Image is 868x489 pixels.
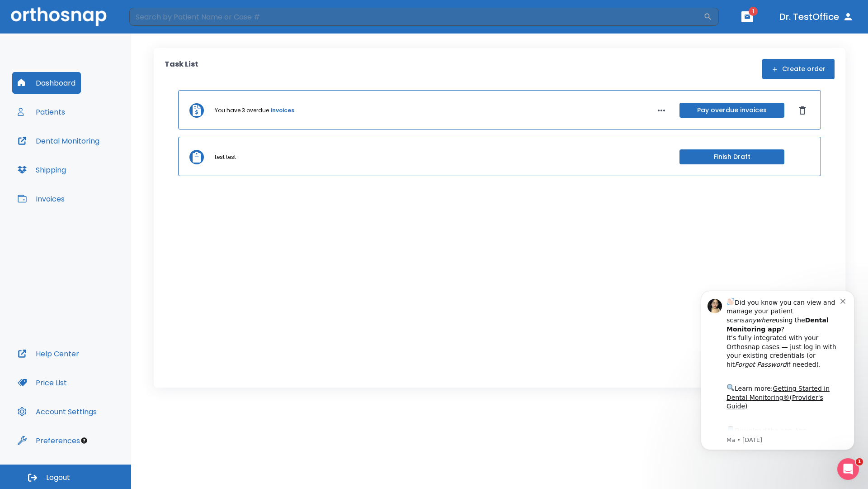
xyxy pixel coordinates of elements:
[12,188,70,210] button: Invoices
[271,106,294,115] a: invoices
[215,106,269,115] p: You have 3 overdue
[12,372,72,393] button: Price List
[12,72,81,94] button: Dashboard
[749,7,758,16] span: 1
[12,401,102,422] button: Account Settings
[165,59,198,79] p: Task List
[129,8,703,26] input: Search by Patient Name or Case #
[837,458,859,480] iframe: Intercom live chat
[856,458,863,465] span: 1
[795,103,810,118] button: Dismiss
[215,153,236,161] p: test test
[80,436,88,445] div: Tooltip anchor
[687,279,868,484] iframe: Intercom notifications message
[776,9,857,25] button: Dr. TestOffice
[762,59,835,79] button: Create order
[46,473,70,483] span: Logout
[12,430,85,451] button: Preferences
[12,130,105,152] button: Dental Monitoring
[12,159,71,181] button: Shipping
[11,7,107,26] img: Orthosnap
[679,103,784,118] button: Pay overdue invoices
[12,343,85,364] button: Help Center
[12,101,71,123] button: Patients
[679,149,784,164] button: Finish Draft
